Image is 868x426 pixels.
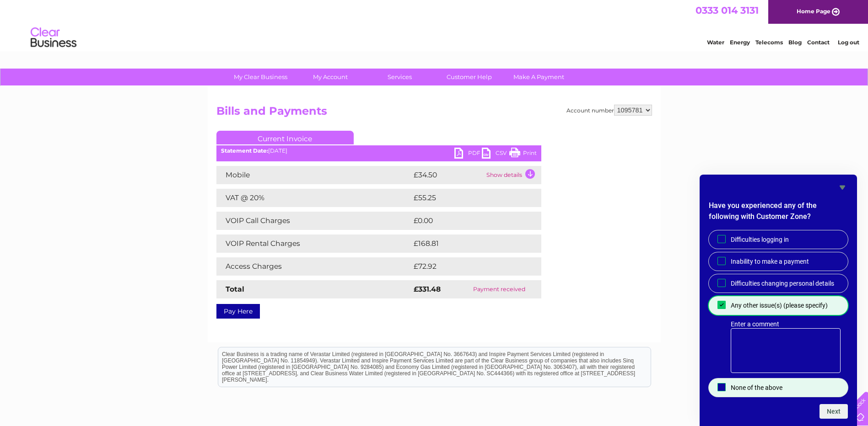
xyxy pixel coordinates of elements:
[566,105,652,116] div: Account number
[221,147,268,154] b: Statement Date:
[509,148,537,161] a: Print
[362,69,437,85] a: Services
[216,166,411,184] td: Mobile
[501,69,577,85] a: Make A Payment
[730,39,750,46] a: Energy
[731,301,828,310] span: Any other issue(s) (please specify)
[216,189,411,207] td: VAT @ 20%
[819,404,848,419] button: Next question
[755,39,783,46] a: Telecoms
[731,235,789,244] span: Difficulties logging in
[431,69,507,85] a: Customer Help
[411,166,484,184] td: £34.50
[731,328,841,373] textarea: Enter a comment
[482,148,509,161] a: CSV
[223,69,298,85] a: My Clear Business
[226,285,244,293] strong: Total
[216,234,411,253] td: VOIP Rental Charges
[216,105,652,122] h2: Bills and Payments
[454,148,482,161] a: PDF
[411,189,523,207] td: £55.25
[216,212,411,230] td: VOIP Call Charges
[838,39,859,46] a: Log out
[411,257,523,276] td: £72.92
[709,230,848,397] div: Have you experienced any of the following with Customer Zone?
[216,304,260,319] a: Pay Here
[788,39,802,46] a: Blog
[709,182,848,419] div: Have you experienced any of the following with Customer Zone?
[292,69,368,85] a: My Account
[216,131,354,144] a: Current Invoice
[458,280,541,298] td: Payment received
[731,257,809,266] span: Inability to make a payment
[731,320,779,328] label: Enter a comment
[707,39,724,46] a: Water
[411,234,524,253] td: £168.81
[837,182,848,193] button: Hide survey
[695,5,759,16] a: 0333 014 3131
[216,257,411,276] td: Access Charges
[484,166,541,184] td: Show details
[414,285,441,293] strong: £331.48
[216,148,541,154] div: [DATE]
[731,383,782,392] span: None of the above
[731,279,834,288] span: Difficulties changing personal details
[411,212,520,230] td: £0.00
[807,39,830,46] a: Contact
[218,5,651,44] div: Clear Business is a trading name of Verastar Limited (registered in [GEOGRAPHIC_DATA] No. 3667643...
[30,24,77,52] img: logo.png
[709,200,848,227] h2: Have you experienced any of the following with Customer Zone?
